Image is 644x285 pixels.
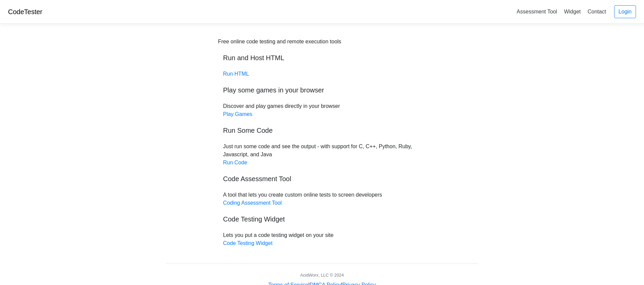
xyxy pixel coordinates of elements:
[223,111,252,117] a: Play Games
[561,6,583,17] a: Widget
[218,38,341,46] div: Free online code testing and remote execution tools
[223,215,421,223] h5: Code Testing Widget
[223,240,272,246] a: Code Testing Widget
[223,126,421,134] h5: Run Some Code
[223,86,421,94] h5: Play some games in your browser
[514,6,560,17] a: Assessment Tool
[223,71,249,77] a: Run HTML
[223,200,282,206] a: Coding Assessment Tool
[218,38,426,247] div: Discover and play games directly in your browser Just run some code and see the output - with sup...
[8,8,42,15] a: CodeTester
[223,54,421,62] h5: Run and Host HTML
[223,175,421,183] h5: Code Assessment Tool
[614,5,636,18] a: Login
[585,6,609,17] a: Contact
[300,272,344,278] div: AcidWorx, LLC © 2024
[223,160,247,165] a: Run Code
